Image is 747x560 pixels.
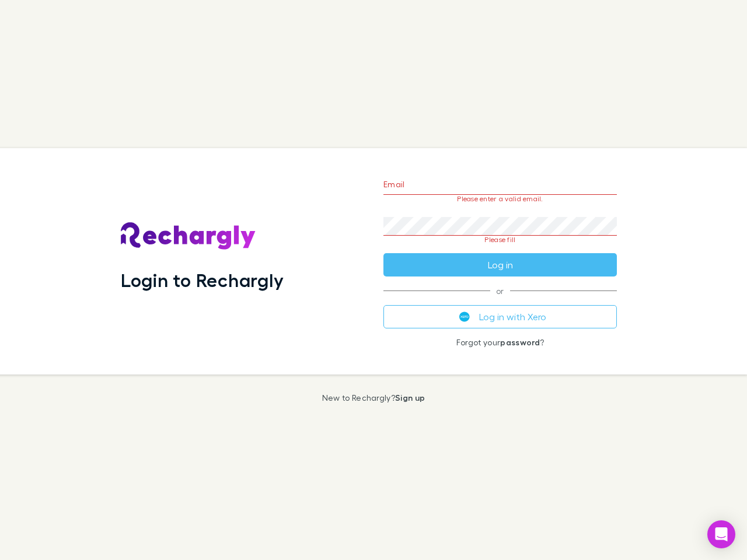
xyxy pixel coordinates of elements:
p: Forgot your ? [383,338,617,347]
div: Open Intercom Messenger [707,520,735,548]
a: Sign up [395,393,425,402]
button: Log in with Xero [383,305,617,328]
p: Please fill [383,236,617,244]
h1: Login to Rechargly [121,269,284,291]
img: Rechargly's Logo [121,222,256,250]
p: New to Rechargly? [322,393,425,402]
button: Log in [383,253,617,276]
p: Please enter a valid email. [383,195,617,203]
img: Xero's logo [459,311,470,322]
a: password [500,337,540,347]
